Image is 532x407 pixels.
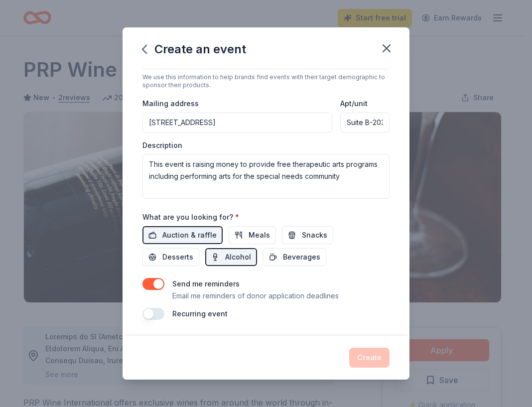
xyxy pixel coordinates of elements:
[282,226,333,244] button: Snacks
[142,154,390,199] textarea: This event is raising money to provide free therapeutic arts programs including performing arts f...
[205,248,257,266] button: Alcohol
[142,248,199,266] button: Desserts
[172,279,240,288] label: Send me reminders
[172,309,228,318] label: Recurring event
[249,229,270,241] span: Meals
[302,229,327,241] span: Snacks
[263,248,326,266] button: Beverages
[229,226,276,244] button: Meals
[142,99,199,109] label: Mailing address
[142,113,332,133] input: Enter a US address
[142,226,223,244] button: Auction & raffle
[225,251,251,263] span: Alcohol
[283,251,320,263] span: Beverages
[162,251,193,263] span: Desserts
[142,212,239,222] label: What are you looking for?
[162,229,217,241] span: Auction & raffle
[142,73,390,89] div: We use this information to help brands find events with their target demographic to sponsor their...
[340,113,390,133] input: #
[142,41,246,57] div: Create an event
[340,99,368,109] label: Apt/unit
[142,140,182,150] label: Description
[172,290,339,302] p: Email me reminders of donor application deadlines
